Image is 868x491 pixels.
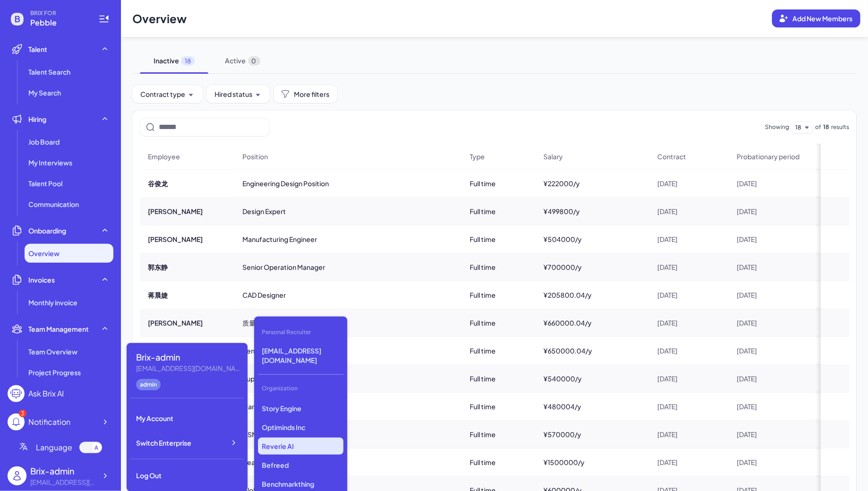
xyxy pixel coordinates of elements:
div: Organization [258,380,344,396]
span: Salary [543,152,563,161]
span: of [815,123,821,131]
div: Log Out [130,465,244,486]
span: Communication [28,199,79,209]
span: Inactive [140,48,208,73]
div: [DATE] [729,170,867,197]
span: 0 [248,56,260,66]
span: Contract [658,152,687,161]
span: GSM [242,430,258,439]
span: My Search [28,88,61,97]
div: [DATE] [650,170,728,197]
span: Onboarding [28,226,66,235]
button: More filters [274,85,337,103]
span: Full time [470,207,496,216]
span: Full time [470,262,496,272]
span: Showing [765,123,789,131]
button: 郭东静 [148,262,168,272]
div: [DATE] [729,226,867,252]
div: ¥504000/y [536,226,649,252]
span: Full time [470,179,496,188]
span: 18 [823,123,829,131]
span: 18 [181,56,195,66]
span: Language [36,442,72,453]
p: [EMAIL_ADDRESS][DOMAIN_NAME] [258,342,344,369]
div: 3 [19,410,26,417]
div: flora@joinbrix.com [136,363,240,373]
div: [DATE] [729,365,867,392]
div: [DATE] [729,449,867,475]
span: Hiring [28,114,46,124]
h1: Overview [121,1,198,35]
span: Full time [470,402,496,411]
div: ¥499800/y [536,198,649,224]
span: Monthly invoice [28,298,77,307]
div: ¥1500000/y [536,449,649,475]
div: ¥205800.04/y [536,282,649,308]
span: Full time [470,234,496,244]
div: [DATE] [650,421,728,448]
span: Probationary period [737,152,799,161]
img: user_logo.png [8,466,26,485]
div: [DATE] [729,198,867,224]
div: [DATE] [650,393,728,420]
span: Design Expert [242,207,286,216]
div: Notification [28,416,70,428]
span: Add New Members [792,14,852,23]
span: Pebble [30,17,87,28]
span: Talent [28,44,47,54]
span: Team Management [28,324,89,334]
span: results [831,123,849,131]
div: [DATE] [729,421,867,448]
p: Reverie AI [258,438,344,455]
div: ¥222000/y [536,170,649,197]
span: Full time [470,374,496,383]
div: [DATE] [650,337,728,364]
span: Talent Search [28,67,70,77]
div: [DATE] [650,226,728,252]
div: admin [136,379,161,390]
span: Job Board [28,137,60,146]
span: Overview [28,249,60,258]
span: More filters [294,90,329,98]
span: Switch Enterprise [136,438,191,448]
div: ¥650000.04/y [536,337,649,364]
p: Story Engine [258,400,344,417]
span: Senior Operation Manager [242,262,325,272]
div: [DATE] [729,310,867,336]
button: 蒋晨婕 [148,290,168,300]
button: Add New Members [772,9,860,27]
button: [PERSON_NAME] [148,207,203,216]
span: Full time [470,290,496,300]
button: Contract type [132,85,203,103]
span: BRIX FOR [30,9,87,17]
span: 质量工程师 [242,318,275,327]
span: Type [470,152,485,161]
div: [DATE] [729,337,867,364]
button: [PERSON_NAME] [148,318,203,327]
button: 18 [795,122,801,133]
p: Optiminds Inc [258,419,344,436]
span: Engineering Design Position [242,179,329,188]
div: Personal Recruiter [258,324,344,340]
p: Befreed [258,457,344,474]
div: [DATE] [650,254,728,280]
button: 谷俊龙 [148,179,168,188]
span: Full time [470,457,496,467]
div: [DATE] [729,393,867,420]
span: Full time [470,346,496,355]
span: Contract type [140,90,185,98]
span: Talent Pool [28,179,62,188]
div: ¥480004/y [536,393,649,420]
div: Brix-admin [30,465,96,477]
div: flora@joinbrix.com [30,477,96,487]
div: ¥700000/y [536,254,649,280]
span: Project Progress [28,368,81,377]
div: Brix-admin [136,351,240,363]
div: [DATE] [650,449,728,475]
div: ¥660000.04/y [536,310,649,336]
div: [DATE] [650,310,728,336]
div: [DATE] [650,365,728,392]
span: Employee [148,152,180,161]
span: Position [242,152,268,161]
div: ¥540000/y [536,365,649,392]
